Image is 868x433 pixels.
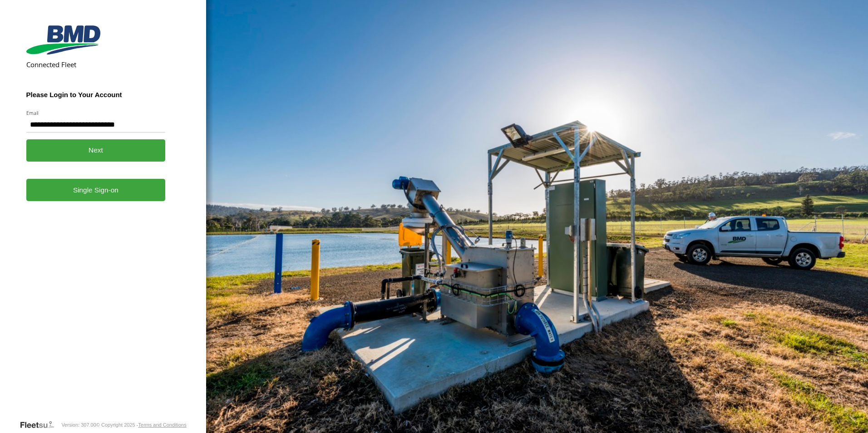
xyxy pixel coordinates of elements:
a: Single Sign-on [26,179,166,201]
img: BMD [26,25,100,54]
div: Version: 307.00 [61,422,96,428]
h3: Please Login to Your Account [26,91,166,98]
label: Email [26,109,166,116]
button: Next [26,139,166,162]
a: Terms and Conditions [138,422,186,428]
h2: Connected Fleet [26,60,166,69]
a: Visit our Website [20,420,61,429]
div: © Copyright 2025 - [96,422,187,428]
